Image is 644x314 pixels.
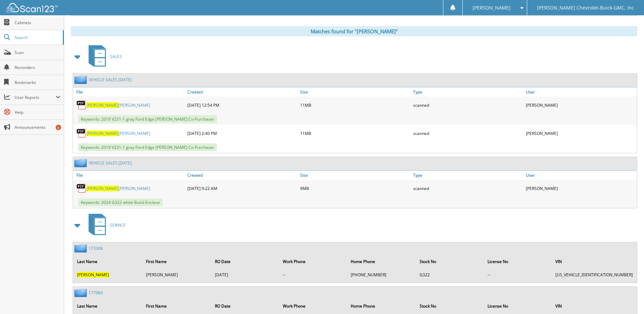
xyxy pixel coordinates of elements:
th: Home Phone [347,255,416,268]
a: VEHICLE SALES [DATE] [89,77,132,83]
div: scanned [411,98,524,112]
span: [PERSON_NAME] Chevrolet-Buick-GMC, Inc [537,6,634,10]
div: 6 [56,125,61,130]
span: User Reports [15,94,56,100]
th: RO Date [211,299,279,313]
a: User [524,87,637,97]
span: [PERSON_NAME] [473,6,511,10]
th: Stock No [416,255,483,268]
span: Search [15,35,59,40]
div: [DATE] 12:54 PM [186,98,298,112]
img: folder2.png [74,289,89,297]
th: Last Name [74,255,142,268]
a: File [73,171,186,180]
th: Work Phone [279,255,347,268]
img: folder2.png [74,244,89,252]
th: License No [484,255,551,268]
a: VEHICLE SALES [DATE] [89,160,132,166]
span: Announcements [15,124,60,130]
span: Scan [15,50,60,55]
th: RO Date [211,255,279,268]
span: SERVICE [110,222,126,228]
div: [PERSON_NAME] [524,98,637,112]
iframe: Chat Widget [610,281,644,314]
span: Help [15,109,60,115]
a: Size [298,87,411,97]
th: Work Phone [279,299,347,313]
img: scan123-logo-white.svg [7,3,58,12]
td: G322 [416,269,483,280]
th: First Name [143,299,211,313]
td: -- [279,269,347,280]
span: [PERSON_NAME] [87,102,118,108]
a: Size [298,171,411,180]
a: Created [186,87,298,97]
th: Stock No [416,299,483,313]
img: PDF.png [76,183,87,193]
a: [PERSON_NAME][PERSON_NAME] [87,130,150,136]
span: Bookmarks [15,80,60,85]
div: [PERSON_NAME] [524,126,637,140]
a: File [73,87,186,97]
th: VIN [552,299,636,313]
img: folder2.png [74,75,89,84]
div: 11MB [298,98,411,112]
img: PDF.png [76,128,87,138]
a: 173306 [89,245,103,251]
a: User [524,171,637,180]
span: [PERSON_NAME] [87,130,118,136]
div: [DATE] 9:22 AM [186,181,298,195]
span: SALES [110,54,122,59]
div: 9MB [298,181,411,195]
a: SERVICE [85,212,126,239]
span: Reminders [15,65,60,70]
td: [PHONE_NUMBER] [347,269,416,280]
img: folder2.png [74,159,89,167]
div: [PERSON_NAME] [524,181,637,195]
td: -- [484,269,551,280]
a: 177984 [89,290,103,296]
th: First Name [143,255,211,268]
a: Type [411,171,524,180]
td: [US_VEHICLE_IDENTIFICATION_NUMBER] [552,269,636,280]
th: VIN [552,255,636,268]
img: PDF.png [76,100,87,110]
span: Keywords: 2024 G322 white Buick Enclave [78,198,163,206]
span: [PERSON_NAME] [87,186,118,191]
a: Type [411,87,524,97]
th: Home Phone [347,299,416,313]
div: scanned [411,126,524,140]
a: SALES [85,43,122,70]
span: Cabinets [15,20,60,25]
a: [PERSON_NAME][PERSON_NAME] [87,186,150,191]
a: Created [186,171,298,180]
div: scanned [411,181,524,195]
span: Keywords: 2019 V231-1 gray Ford Edge [PERSON_NAME] Co-Purchaser [78,115,217,123]
a: [PERSON_NAME][PERSON_NAME] [87,102,150,108]
th: Last Name [74,299,142,313]
span: [PERSON_NAME] [77,272,109,278]
div: Matches found for "[PERSON_NAME]" [71,26,637,36]
div: 11MB [298,126,411,140]
th: License No [484,299,551,313]
div: [DATE] 2:40 PM [186,126,298,140]
td: [PERSON_NAME] [143,269,211,280]
span: Keywords: 2019 V231-1 gray Ford Edge [PERSON_NAME] Co-Purchaser [78,143,217,151]
td: [DATE] [211,269,279,280]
